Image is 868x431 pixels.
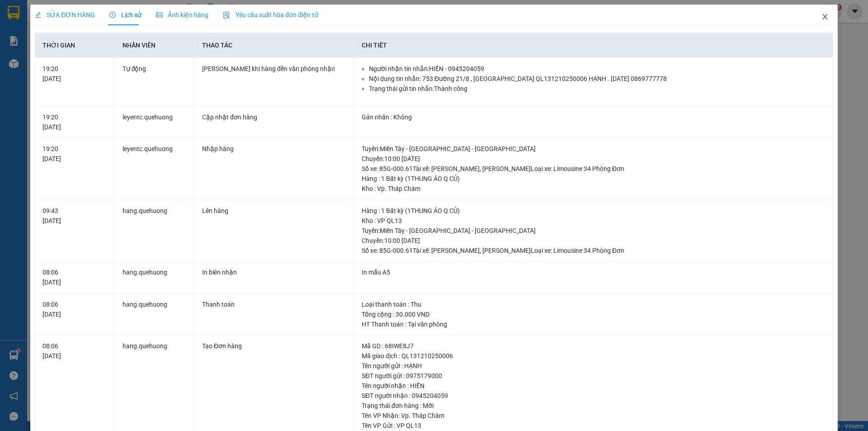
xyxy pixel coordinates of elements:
[362,421,826,431] div: Tên VP Gửi : VP QL13
[115,106,195,138] td: leyentc.quehuong
[362,411,826,421] div: Tên VP Nhận: Vp. Tháp Chàm
[202,64,347,74] div: [PERSON_NAME] khi hàng đến văn phòng nhận
[42,341,107,361] div: 08:06 [DATE]
[369,74,826,84] li: Nội dung tin nhắn: 753 Đường 21/8 , [GEOGRAPHIC_DATA] QL131210250006 HẠNH . [DATE] 0869777778
[42,206,107,226] div: 09:43 [DATE]
[115,33,195,58] th: Nhân viên
[362,361,826,371] div: Tên người gửi : HẠNH
[202,341,347,351] div: Tạo Đơn hàng
[115,261,195,294] td: hang.quehuong
[156,11,208,19] span: Ảnh kiện hàng
[202,112,347,122] div: Cập nhật đơn hàng
[354,33,833,58] th: Chi tiết
[362,391,826,401] div: SĐT người nhận : 0945204059
[109,12,116,18] span: clock-circle
[369,84,826,94] li: Trạng thái gửi tin nhắn: Thành công
[42,112,107,132] div: 19:20 [DATE]
[195,33,354,58] th: Thao tác
[42,267,107,287] div: 08:06 [DATE]
[362,341,826,351] div: Mã GD : 68IWE8J7
[362,184,826,194] div: Kho : Vp. Tháp Chàm
[202,144,347,154] div: Nhập hàng
[223,11,318,19] span: Yêu cầu xuất hóa đơn điện tử
[821,13,829,20] span: close
[362,226,826,256] div: Tuyến : Miền Tây - [GEOGRAPHIC_DATA] - [GEOGRAPHIC_DATA] Chuyến: 10:00 [DATE] Số xe: 85G-000.61 T...
[369,64,826,74] li: Người nhận tin nhắn: HIỀN - 0945204059
[156,12,162,18] span: picture
[362,267,826,277] div: In mẫu A5
[202,299,347,309] div: Thanh toán
[202,267,347,277] div: In biên nhận
[362,401,826,411] div: Trạng thái đơn hàng : Mới
[362,299,826,309] div: Loại thanh toán : Thu
[362,206,826,216] div: Hàng : 1 Bất kỳ (1THUNG ÁO Q CỦ)
[362,144,826,174] div: Tuyến : Miền Tây - [GEOGRAPHIC_DATA] - [GEOGRAPHIC_DATA] Chuyến: 10:00 [DATE] Số xe: 85G-000.61 T...
[362,216,826,226] div: Kho : VP QL13
[362,319,826,329] div: HT Thanh toán : Tại văn phòng
[362,381,826,391] div: Tên người nhận : HIỀN
[35,11,95,19] span: SỬA ĐƠN HÀNG
[362,309,826,319] div: Tổng cộng : 30.000 VND
[42,144,107,164] div: 19:20 [DATE]
[42,299,107,319] div: 08:06 [DATE]
[362,112,826,122] div: Gán nhãn : Không
[362,371,826,381] div: SĐT người gửi : 0975179000
[223,12,230,19] img: icon
[115,200,195,262] td: hang.quehuong
[202,206,347,216] div: Lên hàng
[35,12,41,18] span: edit
[115,294,195,336] td: hang.quehuong
[115,138,195,200] td: leyentc.quehuong
[35,33,115,58] th: Thời gian
[362,174,826,184] div: Hàng : 1 Bất kỳ (1THUNG ÁO Q CỦ)
[362,351,826,361] div: Mã giao dịch : QL131210250006
[109,11,142,19] span: Lịch sử
[812,5,838,30] button: Close
[42,64,107,84] div: 19:20 [DATE]
[115,58,195,106] td: Tự động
